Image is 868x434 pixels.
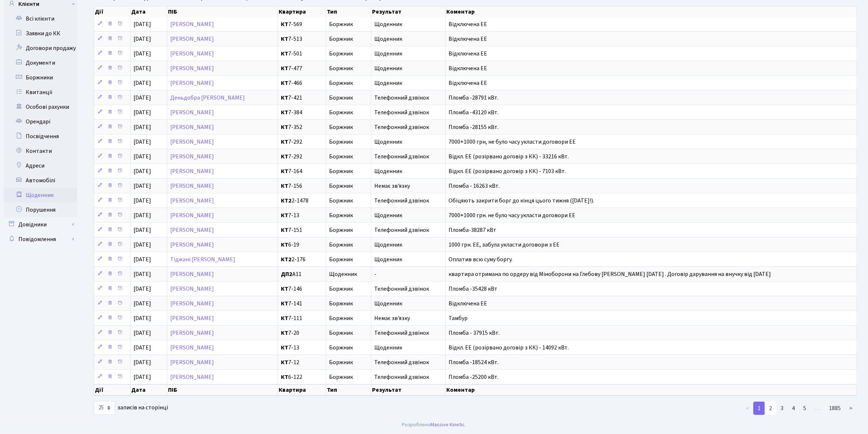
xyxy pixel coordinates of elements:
span: [DATE] [133,270,151,278]
a: 1 [753,402,765,415]
b: КТ [281,211,288,219]
a: 4 [787,402,799,415]
span: Щоденник [374,80,442,86]
span: [DATE] [133,285,151,293]
span: Пломба -18524 кВт. [449,358,499,366]
span: Телефонний дзвінок [374,154,442,159]
b: КТ [281,285,288,293]
span: Боржник [329,124,368,130]
span: Відкл. ЕЕ (розірвано договір з КК) - 14092 кВт. [449,344,569,352]
span: Пломба -28791 кВт. [449,94,499,102]
a: [PERSON_NAME] [170,153,214,161]
span: Немає зв'язку [374,315,442,321]
b: КТ [281,241,288,249]
th: Результат [371,384,446,395]
span: 7-466 [281,80,323,86]
label: записів на сторінці [94,401,168,415]
b: КТ [281,123,288,131]
a: [PERSON_NAME] [170,138,214,146]
span: Боржник [329,198,368,204]
th: Результат [371,7,446,17]
span: Телефонний дзвінок [374,330,442,336]
span: Щоденник [374,168,442,174]
span: Тамбур [449,314,468,322]
span: 1000 грн. ЕЕ, забула укласти договори з ЕЕ [449,241,560,249]
span: Відключена ЕЕ [449,50,487,58]
span: Щоденник [374,51,442,57]
b: КТ2 [281,255,292,263]
span: Пломба -28155 кВт. [449,123,499,131]
b: КТ [281,358,288,366]
span: Боржник [329,315,368,321]
span: 7-569 [281,21,323,27]
a: Повідомлення [4,232,77,247]
th: ПІБ [167,384,278,395]
th: ПІБ [167,7,278,17]
a: Всі клієнти [4,11,77,26]
span: Телефонний дзвінок [374,359,442,365]
span: Боржник [329,65,368,71]
span: [DATE] [133,255,151,263]
span: [DATE] [133,123,151,131]
span: Телефонний дзвінок [374,227,442,233]
span: Боржник [329,330,368,336]
b: КТ [281,153,288,161]
span: Боржник [329,36,368,42]
a: [PERSON_NAME] [170,50,214,58]
b: КТ [281,226,288,234]
span: 7000+1000 грн. не було часу укласти договори ЕЕ [449,211,575,219]
span: Щоденник [374,301,442,306]
a: Особові рахунки [4,100,77,114]
span: Боржник [329,257,368,262]
span: 7-111 [281,315,323,321]
a: [PERSON_NAME] [170,241,214,249]
b: ДП2 [281,270,292,278]
a: Щоденник [4,188,77,202]
b: КТ [281,300,288,308]
span: Боржник [329,374,368,380]
span: 7-292 [281,139,323,145]
a: [PERSON_NAME] [170,64,214,72]
span: 7-513 [281,36,323,42]
span: Телефонний дзвінок [374,374,442,380]
span: Щоденник [374,65,442,71]
span: Щоденник [374,21,442,27]
span: 7-156 [281,183,323,189]
span: Боржник [329,242,368,248]
span: [DATE] [133,167,151,175]
th: Квартира [278,384,326,395]
b: КТ [281,50,288,58]
b: КТ [281,64,288,72]
a: [PERSON_NAME] [170,300,214,308]
span: [DATE] [133,138,151,146]
a: Адреси [4,158,77,173]
a: [PERSON_NAME] [170,226,214,234]
span: Телефонний дзвінок [374,286,442,292]
span: Щоденник [374,257,442,262]
a: [PERSON_NAME] [170,197,214,205]
span: Щоденник [374,139,442,145]
a: Порушення [4,202,77,217]
span: 7-12 [281,359,323,365]
th: Коментар [446,384,857,395]
span: Відкл. ЕЕ (розірвано договір з КК) - 33216 кВт. [449,153,569,161]
span: квартира отримана по ордеру від Міноборони на Глебову [PERSON_NAME] [DATE] . Договір дарування на... [449,270,771,278]
span: Відключена ЕЕ [449,35,487,43]
span: Пломба-38287 кВт [449,226,496,234]
span: Пломба - 37915 кВт. [449,329,500,337]
span: [DATE] [133,300,151,308]
span: Немає зв'язку [374,183,442,189]
a: [PERSON_NAME] [170,344,214,352]
a: 3 [776,402,788,415]
span: [DATE] [133,153,151,161]
span: Боржник [329,212,368,218]
span: Щоденник [374,242,442,248]
th: Квартира [278,7,326,17]
span: 7-384 [281,110,323,115]
span: Відключена ЕЕ [449,300,487,308]
a: [PERSON_NAME] [170,314,214,322]
span: [DATE] [133,314,151,322]
span: Телефонний дзвінок [374,198,442,204]
span: Щоденник [374,345,442,351]
span: Відкл. ЕЕ (розірвано договір з КК) - 7103 кВт. [449,167,566,175]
